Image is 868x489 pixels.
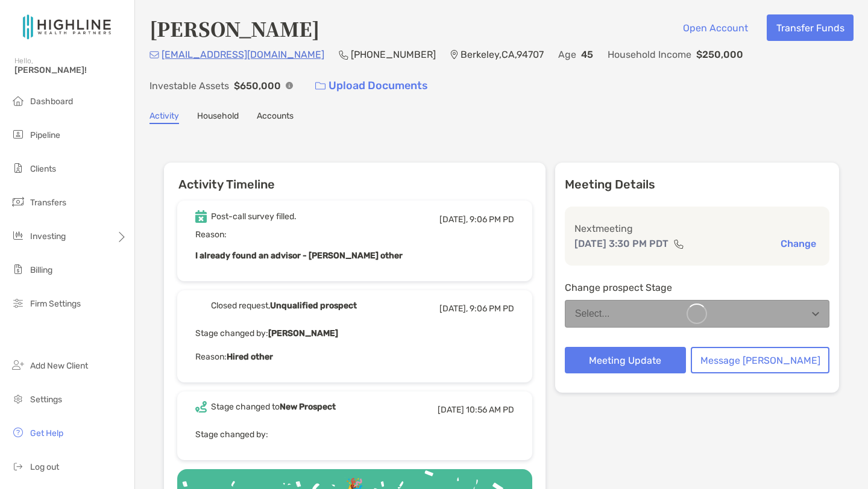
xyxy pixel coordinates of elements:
div: Stage changed to [211,402,336,412]
b: Hired other [227,352,273,362]
img: clients icon [11,161,25,175]
span: Billing [30,265,52,275]
button: Message [PERSON_NAME] [691,347,829,373]
span: Settings [30,394,62,405]
img: billing icon [11,262,25,276]
span: Transfers [30,198,66,208]
span: Reason: [195,229,514,263]
img: Zoe Logo [14,5,120,48]
p: Change prospect Stage [565,280,829,295]
p: Meeting Details [565,177,829,192]
span: Get Help [30,428,63,438]
p: $650,000 [234,78,281,93]
img: Event icon [195,401,207,413]
span: 9:06 PM PD [470,214,514,225]
a: Upload Documents [307,73,436,99]
span: Add New Client [30,361,88,371]
img: add_new_client icon [11,358,25,372]
a: Household [197,111,239,124]
p: Household Income [608,47,691,62]
a: Accounts [257,111,294,124]
button: Open Account [673,14,757,41]
span: Clients [30,164,56,174]
p: Investable Assets [149,78,229,93]
span: Firm Settings [30,299,81,309]
img: settings icon [11,391,25,406]
img: Email Icon [149,51,159,58]
b: I already found an advisor - [PERSON_NAME] other [195,251,403,261]
p: Age [558,47,576,62]
button: Change [777,237,820,250]
span: [DATE] [438,405,464,415]
span: Log out [30,462,59,472]
p: Berkeley , CA , 94707 [461,47,544,62]
a: Activity [149,111,179,124]
p: $250,000 [696,47,743,62]
div: Closed request, [211,301,357,311]
img: Location Icon [450,50,458,60]
p: Next meeting [574,221,820,236]
img: button icon [315,82,325,90]
img: investing icon [11,228,25,243]
img: communication type [673,239,684,249]
img: get-help icon [11,425,25,440]
img: Event icon [195,300,207,311]
span: [PERSON_NAME]! [14,65,127,75]
button: Meeting Update [565,347,686,373]
img: Info Icon [286,82,293,89]
span: [DATE], [439,304,468,314]
b: [PERSON_NAME] [268,328,338,338]
span: 9:06 PM PD [470,304,514,314]
span: Pipeline [30,130,60,140]
span: 10:56 AM PD [466,405,514,415]
p: Reason: [195,349,514,364]
img: Phone Icon [339,50,348,60]
h6: Activity Timeline [164,163,546,192]
b: Unqualified prospect [270,301,357,311]
div: Post-call survey filled. [211,211,297,222]
img: Event icon [195,210,207,223]
img: firm-settings icon [11,296,25,310]
img: logout icon [11,459,25,473]
p: [DATE] 3:30 PM PDT [574,236,668,251]
img: pipeline icon [11,127,25,142]
img: dashboard icon [11,93,25,108]
button: Transfer Funds [767,14,854,41]
span: [DATE], [439,214,468,225]
p: Stage changed by: [195,427,514,442]
img: transfers icon [11,195,25,209]
b: New Prospect [280,402,336,412]
span: Investing [30,231,66,241]
p: [PHONE_NUMBER] [351,47,436,62]
p: Stage changed by: [195,326,514,341]
p: 45 [581,47,593,62]
span: Dashboard [30,96,73,107]
p: [EMAIL_ADDRESS][DOMAIN_NAME] [162,47,324,62]
h4: [PERSON_NAME] [149,14,319,42]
